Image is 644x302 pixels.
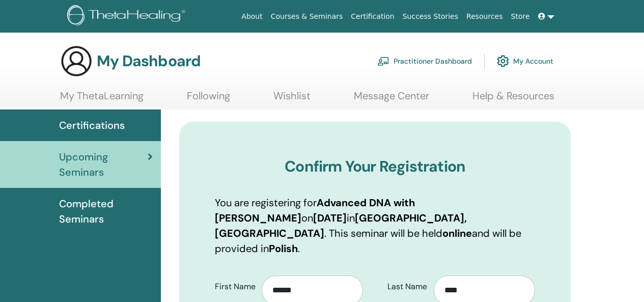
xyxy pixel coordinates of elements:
[269,242,298,255] b: Polish
[67,5,189,28] img: logo.png
[347,7,398,26] a: Certification
[472,90,554,109] a: Help & Resources
[215,157,535,176] h3: Confirm Your Registration
[354,90,429,109] a: Message Center
[237,7,266,26] a: About
[377,50,472,72] a: Practitioner Dashboard
[97,52,201,70] h3: My Dashboard
[507,7,534,26] a: Store
[380,277,434,296] label: Last Name
[207,277,262,296] label: First Name
[497,50,553,72] a: My Account
[59,118,125,133] span: Certifications
[497,52,509,70] img: cog.svg
[399,7,462,26] a: Success Stories
[59,196,153,227] span: Completed Seminars
[60,45,93,77] img: generic-user-icon.jpg
[59,149,148,180] span: Upcoming Seminars
[462,7,507,26] a: Resources
[273,90,311,109] a: Wishlist
[442,227,472,240] b: online
[215,195,535,256] p: You are registering for on in . This seminar will be held and will be provided in .
[187,90,230,109] a: Following
[313,211,347,225] b: [DATE]
[267,7,347,26] a: Courses & Seminars
[377,57,389,66] img: chalkboard-teacher.svg
[60,90,144,109] a: My ThetaLearning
